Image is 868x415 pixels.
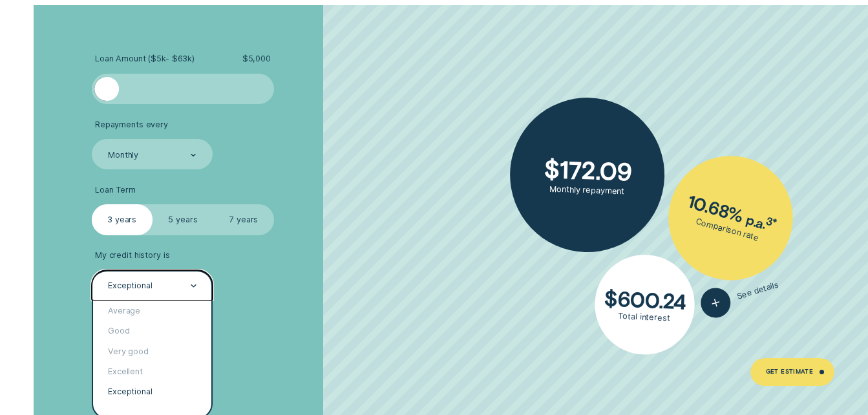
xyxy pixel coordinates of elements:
[93,361,212,381] div: Excellent
[242,54,271,64] span: $ 5,000
[750,358,834,385] a: Get Estimate
[697,270,783,322] button: See details
[93,321,212,341] div: Good
[93,341,212,361] div: Very good
[95,120,168,130] span: Repayments every
[92,204,153,235] label: 3 years
[95,54,195,64] span: Loan Amount ( $5k - $63k )
[95,250,170,261] span: My credit history is
[93,382,212,402] div: Exceptional
[736,279,780,301] span: See details
[213,204,274,235] label: 7 years
[108,281,153,292] div: Exceptional
[95,185,136,195] span: Loan Term
[108,150,138,160] div: Monthly
[153,204,213,235] label: 5 years
[93,301,212,321] div: Average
